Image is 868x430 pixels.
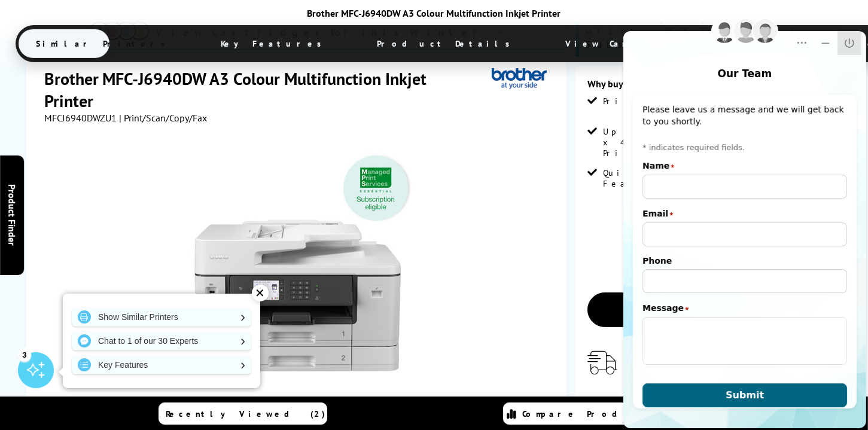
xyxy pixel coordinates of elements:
span: Quiet Mode Feature [603,167,706,189]
span: MFCJ6940DWZU1 [44,112,117,124]
a: Compare Products [503,402,672,425]
span: | Print/Scan/Copy/Fax [120,112,208,124]
span: Print/Scan/Copy/Fax [603,96,757,106]
span: Similar Printers [19,29,190,58]
span: Product Details [360,29,535,58]
span: View Cartridges [548,28,731,59]
iframe: chat window [622,11,868,430]
div: Why buy me? [587,78,830,96]
span: Product Finder [6,184,18,246]
span: Key Features [203,29,346,58]
h1: Brother MFC-J6940DW A3 Colour Multifunction Inkjet Printer [44,68,492,112]
a: Add to Basket [587,292,830,327]
span: Compare Products [523,408,668,419]
a: Chat to 1 of our 30 Experts [72,331,251,350]
span: Recently Viewed (2) [166,408,325,419]
div: modal_delivery [587,351,830,409]
a: Recently Viewed (2) [159,402,327,425]
div: Brother MFC-J6940DW A3 Colour Multifunction Inkjet Printer [16,7,853,19]
a: Show Similar Printers [72,307,251,327]
a: Key Features [72,355,251,374]
img: Brother [492,68,547,90]
div: ✕ [252,285,269,301]
span: Up to 1,200 x 4,800 dpi Print [603,126,706,158]
img: Brother MFC-J6940DW [181,148,415,382]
